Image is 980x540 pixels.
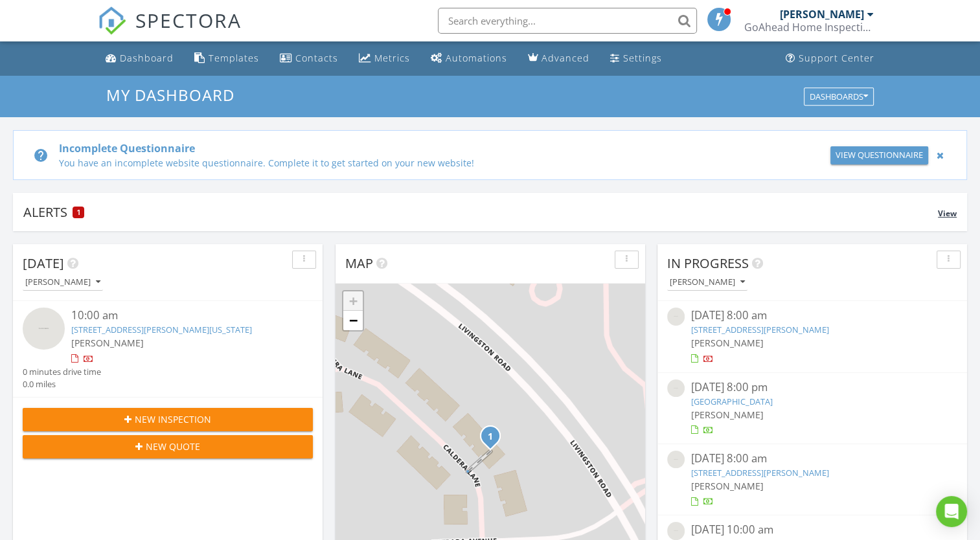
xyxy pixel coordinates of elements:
[781,47,880,71] a: Support Center
[77,208,80,217] span: 1
[426,47,512,71] a: Automations (Basic)
[343,291,363,311] a: Zoom in
[691,451,933,467] div: [DATE] 8:00 am
[667,308,685,325] img: streetview
[23,378,101,390] div: 0.0 miles
[135,6,242,34] span: SPECTORA
[146,440,200,453] span: New Quote
[691,409,764,421] span: [PERSON_NAME]
[23,254,64,272] span: [DATE]
[936,496,967,527] div: Open Intercom Messenger
[23,308,65,350] img: streetview
[23,203,938,221] div: Alerts
[691,480,764,492] span: [PERSON_NAME]
[691,379,933,396] div: [DATE] 8:00 pm
[670,278,745,287] div: [PERSON_NAME]
[98,17,242,45] a: SPECTORA
[23,366,101,378] div: 0 minutes drive time
[71,324,252,335] a: [STREET_ADDRESS][PERSON_NAME][US_STATE]
[106,84,234,106] span: My Dashboard
[667,274,747,291] button: [PERSON_NAME]
[938,208,957,219] span: View
[836,149,923,162] div: View Questionnaire
[691,308,933,324] div: [DATE] 8:00 am
[830,146,928,164] a: View Questionnaire
[691,396,773,407] a: [GEOGRAPHIC_DATA]
[33,148,49,163] i: help
[438,8,697,34] input: Search everything...
[23,308,313,390] a: 10:00 am [STREET_ADDRESS][PERSON_NAME][US_STATE] [PERSON_NAME] 0 minutes drive time 0.0 miles
[71,308,289,324] div: 10:00 am
[295,52,338,64] div: Contacts
[100,47,179,71] a: Dashboard
[71,337,144,349] span: [PERSON_NAME]
[691,324,829,335] a: [STREET_ADDRESS][PERSON_NAME]
[343,311,363,330] a: Zoom out
[744,21,874,34] div: GoAhead Home Inspection LLC
[523,47,595,71] a: Advanced
[667,379,957,437] a: [DATE] 8:00 pm [GEOGRAPHIC_DATA] [PERSON_NAME]
[691,522,933,538] div: [DATE] 10:00 am
[541,52,589,64] div: Advanced
[810,92,868,101] div: Dashboards
[667,308,957,365] a: [DATE] 8:00 am [STREET_ADDRESS][PERSON_NAME] [PERSON_NAME]
[189,47,264,71] a: Templates
[354,47,415,71] a: Metrics
[23,274,103,291] button: [PERSON_NAME]
[490,436,498,444] div: 16048 Caldera Ln , naples, Florida 34110
[691,467,829,478] a: [STREET_ADDRESS][PERSON_NAME]
[135,412,211,426] span: New Inspection
[345,254,373,272] span: Map
[374,52,410,64] div: Metrics
[623,52,662,64] div: Settings
[446,52,507,64] div: Automations
[667,451,957,508] a: [DATE] 8:00 am [STREET_ADDRESS][PERSON_NAME] [PERSON_NAME]
[488,433,493,442] i: 1
[691,337,764,349] span: [PERSON_NAME]
[667,254,749,272] span: In Progress
[59,141,799,156] div: Incomplete Questionnaire
[667,451,685,468] img: streetview
[804,87,874,106] button: Dashboards
[667,379,685,397] img: streetview
[23,435,313,458] button: New Quote
[605,47,667,71] a: Settings
[23,408,313,431] button: New Inspection
[780,8,864,21] div: [PERSON_NAME]
[98,6,126,35] img: The Best Home Inspection Software - Spectora
[275,47,343,71] a: Contacts
[59,156,799,170] div: You have an incomplete website questionnaire. Complete it to get started on your new website!
[25,278,100,287] div: [PERSON_NAME]
[667,522,685,539] img: streetview
[120,52,174,64] div: Dashboard
[209,52,259,64] div: Templates
[799,52,874,64] div: Support Center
